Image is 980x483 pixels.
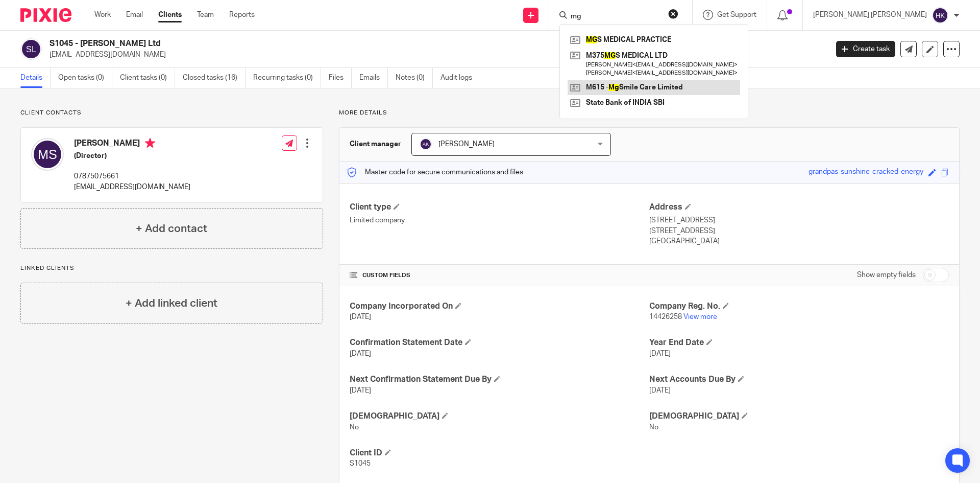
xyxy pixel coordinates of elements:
[350,215,649,225] p: Limited company
[649,350,671,357] span: [DATE]
[438,141,495,148] span: [PERSON_NAME]
[649,226,949,236] p: [STREET_ADDRESS]
[145,138,155,148] i: Primary
[74,151,190,161] h5: (Director)
[197,10,214,20] a: Team
[649,387,671,394] span: [DATE]
[350,202,649,213] h4: Client type
[158,10,182,20] a: Clients
[253,68,321,88] a: Recurring tasks (0)
[649,411,949,422] h4: [DEMOGRAPHIC_DATA]
[350,337,649,348] h4: Confirmation Statement Date
[649,301,949,312] h4: Company Reg. No.
[570,12,661,21] input: Search
[20,68,51,88] a: Details
[74,182,190,192] p: [EMAIL_ADDRESS][DOMAIN_NAME]
[649,215,949,225] p: [STREET_ADDRESS]
[229,10,255,20] a: Reports
[74,171,190,181] p: 07875075661
[420,138,432,150] img: svg%3E
[649,424,658,431] span: No
[836,41,895,57] a: Create task
[668,9,678,19] button: Clear
[717,11,756,18] span: Get Support
[649,202,949,213] h4: Address
[857,270,916,280] label: Show empty fields
[359,68,388,88] a: Emails
[126,10,143,20] a: Email
[20,264,323,272] p: Linked clients
[350,411,649,422] h4: [DEMOGRAPHIC_DATA]
[350,139,401,149] h3: Client manager
[126,295,217,311] h4: + Add linked client
[350,374,649,385] h4: Next Confirmation Statement Due By
[20,38,42,60] img: svg%3E
[350,350,371,357] span: [DATE]
[649,313,682,320] span: 14426258
[683,313,717,320] a: View more
[136,221,207,237] h4: + Add contact
[649,236,949,246] p: [GEOGRAPHIC_DATA]
[31,138,64,171] img: svg%3E
[649,337,949,348] h4: Year End Date
[94,10,111,20] a: Work
[350,424,359,431] span: No
[329,68,352,88] a: Files
[350,271,649,280] h4: CUSTOM FIELDS
[396,68,433,88] a: Notes (0)
[74,138,190,151] h4: [PERSON_NAME]
[440,68,480,88] a: Audit logs
[813,10,927,20] p: [PERSON_NAME] [PERSON_NAME]
[350,387,371,394] span: [DATE]
[339,109,960,117] p: More details
[350,460,371,467] span: S1045
[50,50,821,60] p: [EMAIL_ADDRESS][DOMAIN_NAME]
[20,8,71,22] img: Pixie
[350,448,649,458] h4: Client ID
[58,68,112,88] a: Open tasks (0)
[347,167,523,177] p: Master code for secure communications and files
[649,374,949,385] h4: Next Accounts Due By
[350,301,649,312] h4: Company Incorporated On
[50,38,667,49] h2: S1045 - [PERSON_NAME] Ltd
[808,167,923,178] div: grandpas-sunshine-cracked-energy
[932,7,948,24] img: svg%3E
[183,68,246,88] a: Closed tasks (16)
[20,109,323,117] p: Client contacts
[120,68,175,88] a: Client tasks (0)
[350,313,371,320] span: [DATE]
